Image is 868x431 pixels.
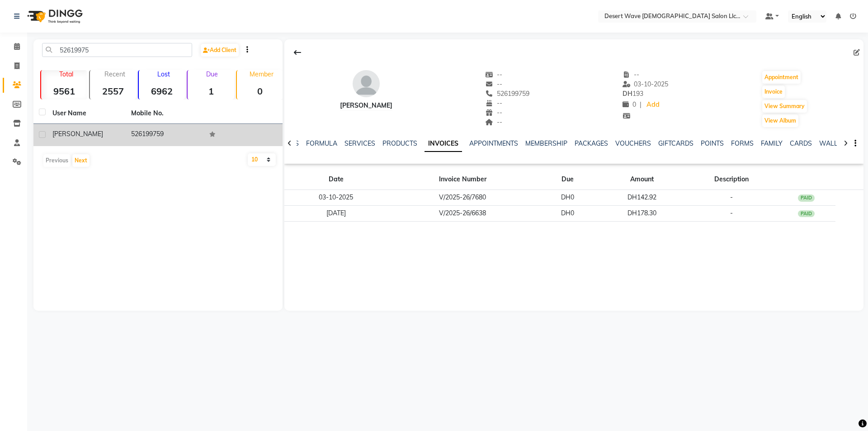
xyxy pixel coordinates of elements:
[90,85,136,97] strong: 2557
[761,139,783,147] a: FAMILY
[798,194,815,202] div: PAID
[730,193,733,201] span: -
[52,130,103,138] span: [PERSON_NAME]
[344,139,375,147] a: SERVICES
[597,190,687,206] td: DH142.92
[798,210,815,218] div: PAID
[23,4,85,29] img: logo
[623,80,669,88] span: 03-10-2025
[142,70,185,78] p: Lost
[189,70,234,78] p: Due
[485,118,502,126] span: --
[284,169,388,190] th: Date
[340,101,392,110] div: [PERSON_NAME]
[237,85,283,97] strong: 0
[623,90,632,98] span: DH
[126,103,204,124] th: Mobile No.
[47,103,126,124] th: User Name
[623,100,636,109] span: 0
[284,190,388,206] td: 03-10-2025
[241,70,283,78] p: Member
[762,100,807,113] button: View Summary
[485,99,502,107] span: --
[41,85,87,97] strong: 9561
[575,139,608,147] a: PACKAGES
[306,139,337,147] a: FORMULA
[42,43,192,57] input: Search by Name/Mobile/Email/Code
[731,139,754,147] a: FORMS
[623,71,640,79] span: --
[762,85,785,98] button: Invoice
[645,99,661,111] a: Add
[597,169,687,190] th: Amount
[485,90,529,98] span: 526199759
[387,190,538,206] td: V/2025-26/7680
[538,205,597,221] td: DH0
[387,205,538,221] td: V/2025-26/6638
[730,209,733,217] span: -
[126,124,204,146] td: 526199759
[288,44,307,61] div: Back to Client
[45,70,87,78] p: Total
[623,90,643,98] span: 193
[538,190,597,206] td: DH0
[469,139,518,147] a: APPOINTMENTS
[790,139,812,147] a: CARDS
[382,139,417,147] a: PRODUCTS
[762,114,798,127] button: View Album
[485,80,502,88] span: --
[525,139,567,147] a: MEMBERSHIP
[658,139,693,147] a: GIFTCARDS
[485,109,502,117] span: --
[485,71,502,79] span: --
[701,139,724,147] a: POINTS
[538,169,597,190] th: Due
[640,100,642,109] span: |
[188,85,234,97] strong: 1
[425,136,462,152] a: INVOICES
[615,139,651,147] a: VOUCHERS
[72,154,90,167] button: Next
[139,85,185,97] strong: 6962
[686,169,777,190] th: Description
[94,70,136,78] p: Recent
[597,205,687,221] td: DH178.30
[762,71,801,84] button: Appointment
[201,44,239,57] a: Add Client
[387,169,538,190] th: Invoice Number
[819,139,845,147] a: WALLET
[353,70,380,97] img: avatar
[284,205,388,221] td: [DATE]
